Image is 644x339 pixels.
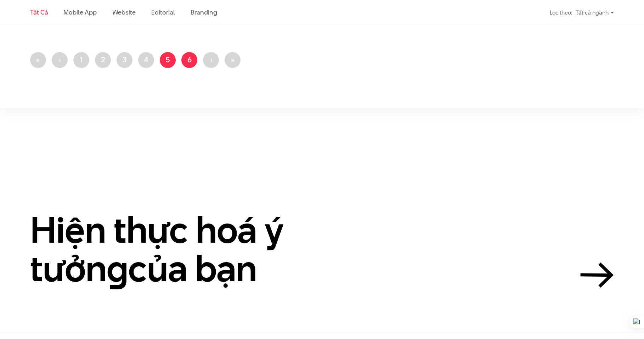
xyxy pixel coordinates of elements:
span: › [210,54,213,65]
a: 1 [73,52,89,68]
a: Editorial [151,8,175,17]
en: g [107,243,128,294]
a: 3 [117,52,132,68]
div: Lọc theo: [550,6,572,19]
a: Branding [191,8,217,17]
span: ‹ [58,54,61,65]
a: 4 [138,52,154,68]
h2: Hiện thực hoá ý tưởn của bạn [30,210,349,288]
a: Hiện thực hoá ý tưởngcủa bạn [30,210,614,288]
a: Tất cả [30,8,48,17]
a: 6 [181,52,197,68]
span: » [230,54,235,65]
span: « [36,54,40,65]
a: Mobile app [63,8,96,17]
a: Website [112,8,136,17]
div: Tất cả ngành [576,6,614,19]
a: 2 [95,52,111,68]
